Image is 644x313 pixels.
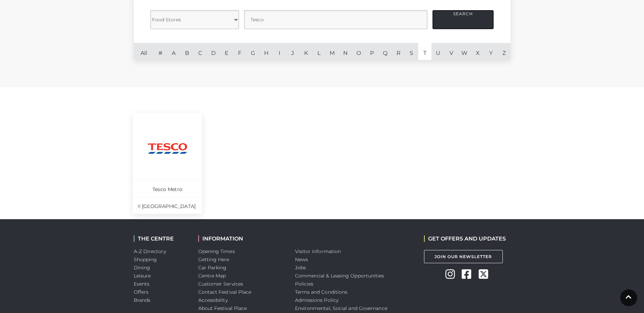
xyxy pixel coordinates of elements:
h2: THE CENTRE [134,235,188,242]
a: Events [134,281,150,287]
a: About Festival Place [198,305,247,311]
a: Brands [134,297,151,303]
a: Accessibility [198,297,228,303]
a: T [418,43,431,60]
a: Commercial & Leasing Opportunities [295,273,384,279]
a: F [233,43,246,60]
a: W [458,43,471,60]
a: Centre Map [198,273,226,279]
a: Leisure [134,273,151,279]
a: D [207,43,220,60]
a: Contact Festival Place [198,289,252,295]
a: O [352,43,365,60]
a: E [220,43,233,60]
a: Car Parking [198,265,227,271]
a: Tesco Metro [GEOGRAPHIC_DATA] [133,113,202,214]
a: Customer Services [198,281,243,287]
a: A [167,43,180,60]
a: Y [484,43,498,60]
h2: GET OFFERS AND UPDATES [424,235,506,242]
a: Join Our Newsletter [424,250,503,263]
button: Search [433,10,494,29]
a: All [134,43,154,60]
p: Tesco Metro [133,180,202,197]
a: N [339,43,352,60]
a: R [392,43,405,60]
a: J [286,43,299,60]
a: H [260,43,273,60]
a: K [299,43,313,60]
a: A-Z Directory [134,248,166,254]
a: L [313,43,326,60]
a: Shopping [134,256,157,263]
input: Search for a brand [244,10,427,29]
a: Policies [295,281,314,287]
a: Admissions Policy [295,297,339,303]
a: Visitor information [295,248,341,254]
a: Offers [134,289,149,295]
a: P [365,43,379,60]
a: B [180,43,194,60]
a: V [445,43,458,60]
a: Terms and Conditions [295,289,348,295]
a: X [471,43,484,60]
a: Getting Here [198,256,229,263]
a: Q [379,43,392,60]
a: S [405,43,418,60]
h2: INFORMATION [198,235,285,242]
a: C [194,43,207,60]
a: Z [497,43,511,60]
a: I [273,43,286,60]
a: Opening Times [198,248,235,254]
a: # [154,43,167,60]
a: Dining [134,265,150,271]
a: G [246,43,260,60]
a: Environmental, Social and Governance [295,305,387,311]
p: [GEOGRAPHIC_DATA] [133,197,202,214]
a: U [431,43,445,60]
a: Jobs [295,265,306,271]
a: M [326,43,339,60]
a: News [295,256,308,263]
